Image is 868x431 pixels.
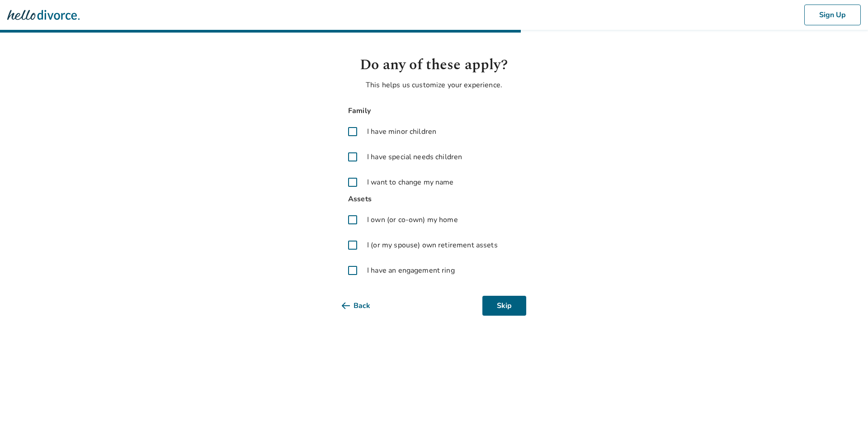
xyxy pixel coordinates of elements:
[342,105,526,117] span: Family
[367,177,454,188] span: I want to change my name
[367,126,436,137] span: I have minor children
[342,80,526,90] p: This helps us customize your experience.
[7,6,80,24] img: Hello Divorce Logo
[367,240,498,251] span: I (or my spouse) own retirement assets
[482,296,526,316] button: Skip
[804,5,861,25] button: Sign Up
[823,388,868,431] iframe: Chat Widget
[367,214,458,225] span: I own (or co-own) my home
[367,265,455,276] span: I have an engagement ring
[342,193,526,205] span: Assets
[342,54,526,76] h1: Do any of these apply?
[342,296,385,316] button: Back
[367,152,462,162] span: I have special needs children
